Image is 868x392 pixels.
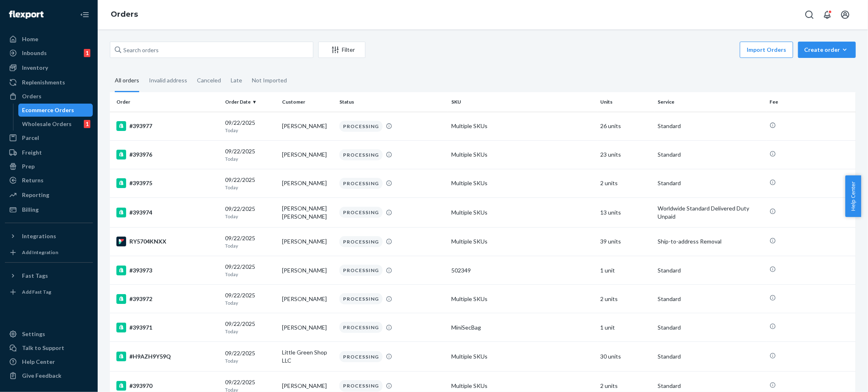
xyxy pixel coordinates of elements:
[84,120,90,128] div: 1
[597,197,655,227] td: 13 units
[22,344,64,352] div: Talk to Support
[116,381,219,391] div: #393970
[448,140,597,169] td: Multiple SKUs
[22,272,48,280] div: Fast Tags
[658,382,763,390] p: Standard
[22,106,74,114] div: Ecommerce Orders
[104,3,144,27] ol: breadcrumbs
[110,92,222,112] th: Order
[5,61,93,74] a: Inventory
[225,328,276,335] p: Today
[84,49,90,57] div: 1
[22,288,51,295] div: Add Fast Tag
[339,380,383,391] div: PROCESSING
[5,160,93,173] a: Prep
[5,90,93,103] a: Orders
[448,112,597,140] td: Multiple SKUs
[22,162,35,171] div: Prep
[319,46,365,54] div: Filter
[279,140,336,169] td: [PERSON_NAME]
[116,208,219,217] div: #393974
[22,330,45,338] div: Settings
[451,266,594,275] div: 502349
[5,355,93,368] a: Help Center
[597,140,655,169] td: 23 units
[318,42,365,58] button: Filter
[279,342,336,372] td: Little Green Shop LLC
[448,169,597,197] td: Multiple SKUs
[225,291,276,306] div: 09/22/2025
[5,131,93,144] a: Parcel
[116,266,219,275] div: #393973
[5,341,93,354] a: Talk to Support
[448,342,597,372] td: Multiple SKUs
[225,147,276,162] div: 09/22/2025
[225,119,276,134] div: 09/22/2025
[9,11,44,19] img: Flexport logo
[339,265,383,276] div: PROCESSING
[597,285,655,313] td: 2 units
[22,120,72,128] div: Wholesale Orders
[804,46,850,54] div: Create order
[225,127,276,134] p: Today
[18,104,93,117] a: Ecommerce Orders
[231,70,242,91] div: Late
[597,92,655,112] th: Units
[740,42,793,58] button: Import Orders
[116,121,219,131] div: #393977
[18,117,93,131] a: Wholesale Orders1
[658,151,763,159] p: Standard
[225,271,276,278] p: Today
[225,155,276,162] p: Today
[225,242,276,249] p: Today
[5,76,93,89] a: Replenishments
[597,169,655,197] td: 2 units
[654,227,766,256] td: Ship-to-address Removal
[222,92,279,112] th: Order Date
[339,178,383,189] div: PROCESSING
[448,92,597,112] th: SKU
[116,150,219,159] div: #393976
[225,263,276,278] div: 09/22/2025
[225,205,276,220] div: 09/22/2025
[845,175,861,217] span: Help Center
[225,320,276,335] div: 09/22/2025
[5,188,93,202] a: Reporting
[116,323,219,332] div: #393971
[339,322,383,333] div: PROCESSING
[798,42,856,58] button: Create order
[448,227,597,256] td: Multiple SKUs
[5,286,93,299] a: Add Fast Tag
[197,70,221,91] div: Canceled
[5,230,93,243] button: Integrations
[77,7,93,23] button: Close Navigation
[837,7,853,23] button: Open account menu
[658,352,763,361] p: Standard
[279,197,336,227] td: [PERSON_NAME] [PERSON_NAME]
[22,358,55,366] div: Help Center
[225,234,276,249] div: 09/22/2025
[339,207,383,218] div: PROCESSING
[658,179,763,187] p: Standard
[116,178,219,188] div: #393975
[22,249,58,256] div: Add Integration
[225,176,276,191] div: 09/22/2025
[22,35,38,43] div: Home
[22,176,44,184] div: Returns
[225,349,276,364] div: 09/22/2025
[654,92,766,112] th: Service
[658,323,763,332] p: Standard
[22,49,47,57] div: Inbounds
[801,7,818,23] button: Open Search Box
[597,112,655,140] td: 26 units
[339,149,383,160] div: PROCESSING
[279,285,336,313] td: [PERSON_NAME]
[116,237,219,246] div: RY5704KNXX
[448,285,597,313] td: Multiple SKUs
[22,232,56,240] div: Integrations
[282,98,333,105] div: Customer
[451,323,594,332] div: MiniSecBag
[658,295,763,303] p: Standard
[658,122,763,130] p: Standard
[252,70,287,91] div: Not Imported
